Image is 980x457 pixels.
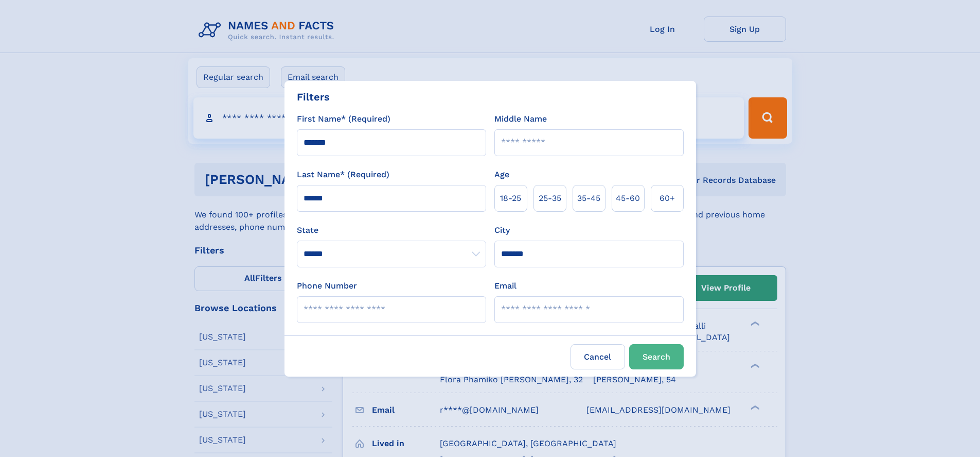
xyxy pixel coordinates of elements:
[297,89,330,105] div: Filters
[297,224,486,236] label: State
[660,192,675,205] span: 60+
[539,192,561,205] span: 25‑35
[629,344,684,369] button: Search
[494,113,547,125] label: Middle Name
[494,168,509,181] label: Age
[297,280,357,292] label: Phone Number
[577,192,600,205] span: 35‑45
[494,224,510,236] label: City
[571,344,625,369] label: Cancel
[616,192,640,205] span: 45‑60
[500,192,521,205] span: 18‑25
[494,280,516,292] label: Email
[297,168,389,181] label: Last Name* (Required)
[297,113,390,125] label: First Name* (Required)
